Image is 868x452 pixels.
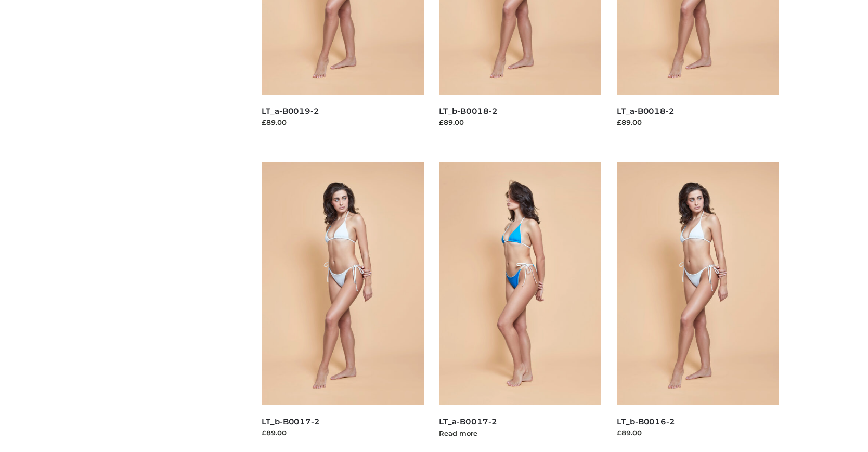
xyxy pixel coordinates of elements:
a: LT_a-B0019-2 [262,106,319,116]
div: £89.00 [262,117,424,127]
a: LT_a-B0018-2 [617,106,675,116]
a: Read more [439,429,477,437]
span: Back to top [829,382,855,408]
div: £89.00 [617,117,779,127]
div: £89.00 [439,117,601,127]
a: LT_b-B0018-2 [439,106,497,116]
div: £89.00 [262,428,424,438]
div: £89.00 [617,428,779,438]
a: LT_b-B0017-2 [262,417,320,427]
a: LT_a-B0017-2 [439,417,497,427]
a: LT_b-B0016-2 [617,417,675,427]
